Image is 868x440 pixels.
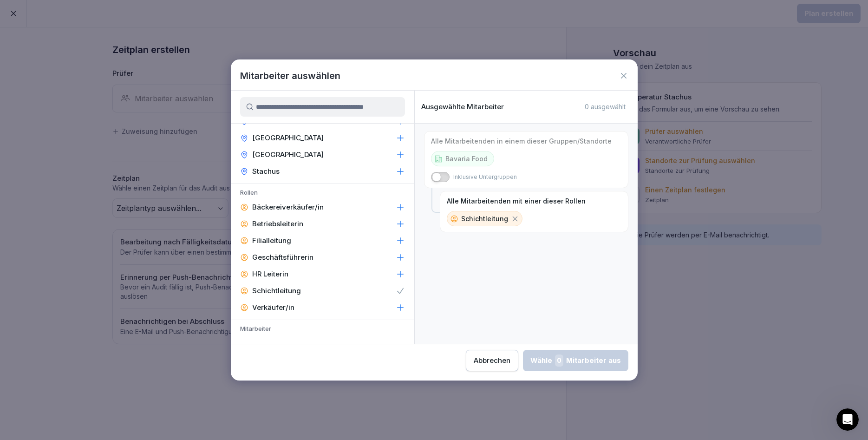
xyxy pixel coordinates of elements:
img: Profile image for Miriam [26,5,41,20]
div: Hi,eine kleine Frage wir sind ja noch am Anfang. Jetzt wollte ich einzelne mitarbeiter zu Bounti ... [33,113,178,188]
div: Antworten erhältst du hier und per E-Mail: ✉️ [15,201,145,237]
button: Home [145,4,163,21]
p: Filialleitung [252,236,291,245]
div: Hallo [PERSON_NAME] [15,41,145,50]
div: Ziar sagt… [7,35,178,113]
b: Ein paar Minuten [23,252,85,259]
button: GIF-Auswahl [29,304,37,311]
p: Stachus [252,167,280,176]
button: Emoji-Auswahl [14,304,22,312]
textarea: Nachricht senden... [8,285,178,301]
p: Schichtleitung [461,214,508,223]
p: Inklusive Untergruppen [453,173,517,181]
p: Rollen [231,189,414,199]
p: Alle Mitarbeitenden in einem dieser Gruppen/Standorte [431,137,612,145]
div: Wähle Mitarbeiter aus [530,355,621,367]
div: Unsere übliche Reaktionszeit 🕒 [15,243,145,261]
iframe: Intercom live chat [836,408,859,431]
p: Verkäufer/in [252,303,294,312]
div: Operator sagt… [7,196,178,287]
p: Bäckereiverkäufer/in [252,203,324,212]
span: 0 [555,355,563,367]
p: Geschäftsführerin [252,253,313,262]
p: [GEOGRAPHIC_DATA] [252,133,324,143]
button: go back [6,4,24,21]
div: Katharina sagt… [7,113,178,196]
div: Hi, eine kleine Frage wir sind ja noch am Anfang. Jetzt wollte ich einzelne mitarbeiter zu Bounti... [41,119,171,183]
h1: Bounti [71,5,95,12]
img: Profile image for Ziar [39,5,54,20]
p: 0 ausgewählt [585,103,626,111]
p: Schichtleitung [252,286,301,296]
button: Start recording [59,304,66,311]
b: [EMAIL_ADDRESS][DOMAIN_NAME] [15,220,89,236]
button: Anhang hochladen [44,304,52,311]
p: Alle Mitarbeitenden mit einer dieser Rollen [447,197,586,205]
button: Sende eine Nachricht… [159,301,174,315]
h1: Mitarbeiter auswählen [240,69,340,83]
button: Abbrechen [466,350,518,371]
button: Wähle0Mitarbeiter aus [523,350,628,371]
div: Schließen [163,4,180,20]
img: Profile image for Deniz [52,5,67,20]
div: Willkommen in Bounti 🙌 [15,55,145,64]
p: Betriebsleiterin [252,219,303,229]
p: Ausgewählte Mitarbeiter [421,103,504,111]
p: Bavaria Food [445,154,488,164]
div: Abbrechen [474,355,510,366]
div: Antworten erhältst du hier und per E-Mail:✉️[EMAIL_ADDRESS][DOMAIN_NAME]Unsere übliche Reaktionsz... [7,196,152,266]
div: Hallo [PERSON_NAME]Willkommen in Bounti 🙌Schaue dich um! Wenn du Fragen hast, antworte einfach au... [7,35,152,106]
div: Schaue dich um! Wenn du Fragen hast, antworte einfach auf diese Nachricht. [15,68,145,86]
p: Ein paar Minuten [78,12,130,21]
div: Operator • Vor 2m [15,268,67,274]
div: Ziar [15,91,145,100]
p: Mitarbeiter [231,325,414,335]
p: HR Leiterin [252,269,288,279]
p: [GEOGRAPHIC_DATA] [252,150,324,159]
